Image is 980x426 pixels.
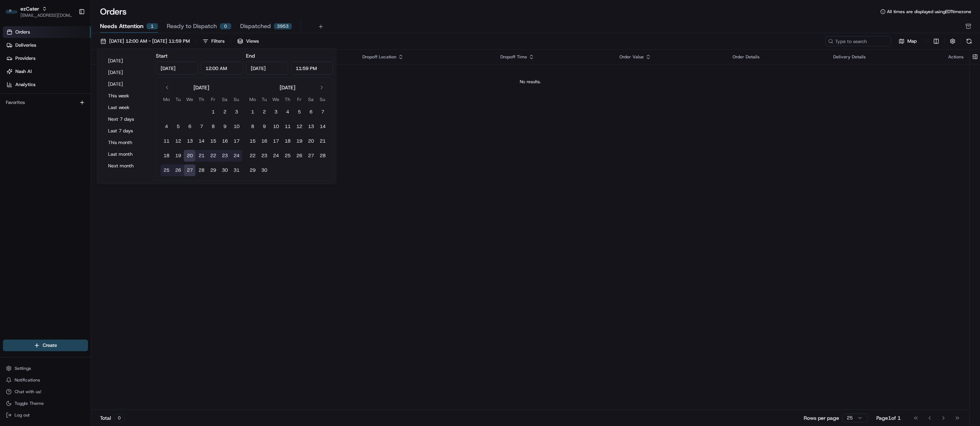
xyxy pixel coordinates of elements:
[231,164,242,176] button: 31
[20,12,73,18] span: [EMAIL_ADDRESS][DOMAIN_NAME]
[20,5,39,12] button: ezCater
[196,121,207,132] button: 7
[105,126,149,136] button: Last 7 days
[15,55,35,62] span: Providers
[15,106,56,113] span: Knowledge Base
[247,96,258,103] th: Monday
[3,97,88,108] div: Favorites
[19,47,120,55] input: Clear
[317,96,328,103] th: Sunday
[105,149,149,159] button: Last month
[172,164,184,176] button: 26
[258,150,270,162] button: 23
[15,29,30,35] span: Orders
[220,23,231,30] div: 0
[15,68,32,75] span: Nash AI
[231,121,242,132] button: 10
[15,42,36,49] span: Deliveries
[964,36,974,46] button: Refresh
[172,121,184,132] button: 5
[362,54,489,60] div: Dropoff Location
[305,150,317,162] button: 27
[207,96,219,103] th: Friday
[62,107,68,113] div: 💻
[184,135,196,147] button: 13
[172,150,184,162] button: 19
[3,39,91,51] a: Deliveries
[97,36,193,46] button: [DATE] 12:00 AM - [DATE] 11:59 PM
[231,96,242,103] th: Sunday
[15,389,41,395] span: Chat with us!
[184,121,196,132] button: 6
[114,414,125,422] div: 0
[199,36,228,46] button: Filters
[305,96,317,103] th: Saturday
[733,54,822,60] div: Order Details
[3,79,91,90] a: Analytics
[25,77,92,83] div: We're available if you need us!
[7,107,13,113] div: 📗
[305,106,317,118] button: 6
[3,410,88,420] button: Log out
[258,106,270,118] button: 2
[161,121,172,132] button: 4
[146,23,158,30] div: 1
[196,150,207,162] button: 21
[293,135,305,147] button: 19
[15,412,30,418] span: Log out
[219,106,231,118] button: 2
[231,150,242,162] button: 24
[105,79,149,89] button: [DATE]
[3,53,91,64] a: Providers
[293,150,305,162] button: 26
[258,135,270,147] button: 16
[156,53,168,59] label: Start
[43,342,57,349] span: Create
[219,164,231,176] button: 30
[94,79,966,85] div: No results.
[219,96,231,103] th: Saturday
[7,8,22,22] img: Nash
[3,3,76,20] button: ezCaterezCater[EMAIL_ADDRESS][DOMAIN_NAME]
[156,62,198,75] input: Date
[219,135,231,147] button: 16
[196,164,207,176] button: 28
[184,96,196,103] th: Wednesday
[105,56,149,66] button: [DATE]
[282,121,293,132] button: 11
[211,38,224,44] div: Filters
[270,150,282,162] button: 24
[282,106,293,118] button: 4
[105,91,149,101] button: This week
[219,121,231,132] button: 9
[201,62,243,75] input: Time
[196,135,207,147] button: 14
[317,121,328,132] button: 14
[247,106,258,118] button: 1
[293,106,305,118] button: 5
[105,138,149,148] button: This month
[305,121,317,132] button: 13
[887,9,971,15] span: All times are displayed using EDT timezone
[100,6,127,18] h1: Orders
[247,135,258,147] button: 15
[804,414,839,422] p: Rows per page
[3,340,88,351] button: Create
[207,121,219,132] button: 8
[500,54,608,60] div: Dropoff Time
[3,387,88,397] button: Chat with us!
[69,106,117,113] span: API Documentation
[293,121,305,132] button: 12
[15,400,44,406] span: Toggle Theme
[7,30,133,41] p: Welcome 👋
[59,103,120,116] a: 💻API Documentation
[247,121,258,132] button: 8
[7,70,20,83] img: 1736555255976-a54dd68f-1ca7-489b-9aae-adbdc363a1c4
[172,96,184,103] th: Tuesday
[246,53,255,59] label: End
[282,135,293,147] button: 18
[270,135,282,147] button: 17
[270,106,282,118] button: 3
[3,26,91,38] a: Orders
